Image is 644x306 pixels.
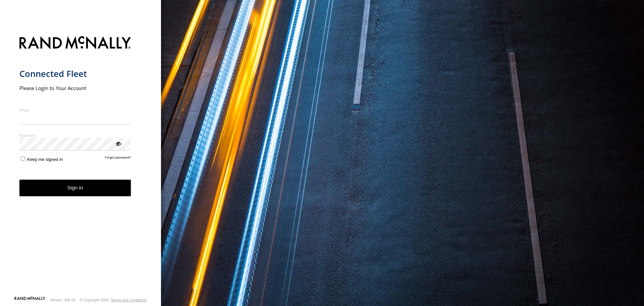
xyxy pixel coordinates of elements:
a: Forgot password? [105,156,131,162]
div: © Copyright 2025 - [80,298,147,302]
button: Sign in [19,180,131,196]
label: Password [19,133,131,138]
form: main [19,32,142,296]
h2: Please Login to Your Account [19,85,131,91]
img: Rand McNally [19,35,131,52]
div: Version: 305.03 [50,298,75,302]
input: Keep me signed in [21,157,25,161]
a: Visit our Website [14,297,45,303]
div: ViewPassword [115,140,121,147]
span: Keep me signed in [27,157,63,162]
label: Email [19,107,131,113]
h1: Connected Fleet [19,68,131,79]
a: Terms and Conditions [111,298,147,302]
